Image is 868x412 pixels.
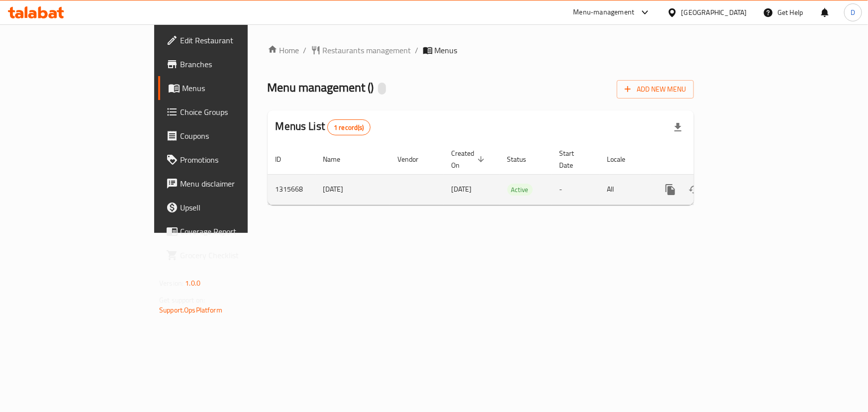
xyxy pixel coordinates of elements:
[851,7,855,18] span: D
[158,124,299,148] a: Coupons
[268,76,374,99] span: Menu management ( )
[507,184,533,196] div: Active
[158,196,299,219] a: Upsell
[607,153,639,165] span: Locale
[507,184,533,196] span: Active
[182,82,291,94] span: Menus
[180,154,291,166] span: Promotions
[659,178,682,202] button: more
[180,130,291,142] span: Coupons
[268,44,694,56] nav: breadcrumb
[452,183,472,196] span: [DATE]
[311,44,411,56] a: Restaurants management
[180,178,291,190] span: Menu disclaimer
[560,147,587,171] span: Start Date
[435,44,458,56] span: Menus
[158,28,299,52] a: Edit Restaurant
[507,153,540,165] span: Status
[452,147,487,171] span: Created On
[617,80,694,99] button: Add New Menu
[159,294,205,307] span: Get support on:
[599,174,651,205] td: All
[315,174,390,205] td: [DATE]
[158,172,299,196] a: Menu disclaimer
[158,243,299,267] a: Grocery Checklist
[651,144,762,175] th: Actions
[328,123,370,132] span: 1 record(s)
[415,44,419,56] li: /
[180,34,291,46] span: Edit Restaurant
[681,7,747,18] div: [GEOGRAPHIC_DATA]
[682,178,706,202] button: Change Status
[625,83,686,96] span: Add New Menu
[180,249,291,261] span: Grocery Checklist
[303,44,307,56] li: /
[180,58,291,70] span: Branches
[158,219,299,243] a: Coverage Report
[552,174,599,205] td: -
[268,144,762,205] table: enhanced table
[158,100,299,124] a: Choice Groups
[323,44,411,56] span: Restaurants management
[323,153,354,165] span: Name
[327,119,371,135] div: Total records count
[276,153,294,165] span: ID
[180,106,291,118] span: Choice Groups
[159,277,184,290] span: Version:
[276,119,371,135] h2: Menus List
[574,6,635,18] div: Menu-management
[158,148,299,172] a: Promotions
[398,153,432,165] span: Vendor
[180,225,291,237] span: Coverage Report
[159,304,222,316] a: Support.OpsPlatform
[158,76,299,100] a: Menus
[158,52,299,76] a: Branches
[666,115,690,139] div: Export file
[180,202,291,213] span: Upsell
[185,277,200,290] span: 1.0.0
